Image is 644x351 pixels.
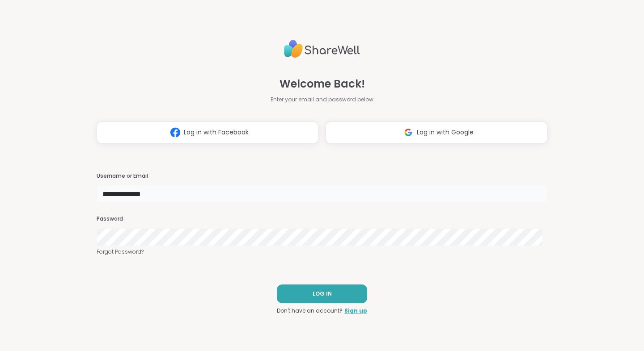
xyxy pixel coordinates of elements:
[167,124,184,141] img: ShareWell Logomark
[277,307,343,315] span: Don't have an account?
[97,172,547,180] h3: Username or Email
[313,290,332,298] span: LOG IN
[97,248,547,256] a: Forgot Password?
[97,121,318,144] button: Log in with Facebook
[184,128,249,137] span: Log in with Facebook
[400,124,417,141] img: ShareWell Logomark
[344,307,367,315] a: Sign up
[284,36,360,62] img: ShareWell Logo
[326,121,547,144] button: Log in with Google
[277,284,367,303] button: LOG IN
[97,215,547,223] h3: Password
[280,76,365,92] span: Welcome Back!
[271,96,373,104] span: Enter your email and password below
[417,128,474,137] span: Log in with Google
